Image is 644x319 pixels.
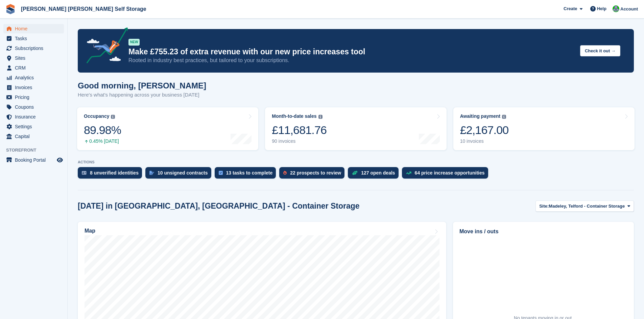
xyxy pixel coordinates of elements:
h2: [DATE] in [GEOGRAPHIC_DATA], [GEOGRAPHIC_DATA] - Container Storage [78,202,360,211]
p: ACTIONS [78,160,634,164]
a: 8 unverified identities [78,167,145,182]
span: Create [564,5,577,12]
div: 90 invoices [272,138,327,144]
span: Site: [539,203,549,210]
a: menu [3,63,64,73]
img: icon-info-grey-7440780725fd019a000dd9b08b2336e03edf1995a4989e88bcd33f0948082b44.svg [111,115,115,119]
a: menu [3,132,64,141]
span: Madeley, Telford - Container Storage [549,203,625,210]
img: price-adjustments-announcement-icon-8257ccfd72463d97f412b2fc003d46551f7dbcb40ab6d574587a9cd5c0d94... [81,27,128,66]
span: Home [15,24,55,33]
a: menu [3,73,64,82]
div: Occupancy [84,113,109,119]
span: Storefront [6,147,67,154]
span: Settings [15,122,55,131]
div: Month-to-date sales [272,113,316,119]
span: Sites [15,53,55,63]
div: £11,681.76 [272,123,327,137]
a: Occupancy 89.98% 0.45% [DATE] [77,107,258,150]
img: stora-icon-8386f47178a22dfd0bd8f6a31ec36ba5ce8667c1dd55bd0f319d3a0aa187defe.svg [5,4,16,14]
img: prospect-51fa495bee0391a8d652442698ab0144808aea92771e9ea1ae160a38d050c398.svg [283,171,287,175]
h2: Move ins / outs [459,228,627,236]
a: 127 open deals [348,167,402,182]
a: menu [3,102,64,112]
span: Pricing [15,92,55,102]
div: NEW [128,39,140,46]
span: Help [597,5,606,12]
button: Site: Madeley, Telford - Container Storage [535,201,634,212]
h1: Good morning, [PERSON_NAME] [78,81,206,90]
img: Tom Spickernell [613,5,619,12]
img: icon-info-grey-7440780725fd019a000dd9b08b2336e03edf1995a4989e88bcd33f0948082b44.svg [502,115,506,119]
img: verify_identity-adf6edd0f0f0b5bbfe63781bf79b02c33cf7c696d77639b501bdc392416b5a36.svg [82,171,87,175]
p: Rooted in industry best practices, but tailored to your subscriptions. [128,57,575,64]
a: 64 price increase opportunities [402,167,492,182]
button: Check it out → [580,45,620,56]
a: menu [3,24,64,33]
a: menu [3,53,64,63]
div: 89.98% [84,123,121,137]
span: Insurance [15,112,55,122]
span: Booking Portal [15,155,55,165]
div: 22 prospects to review [290,170,341,176]
img: task-75834270c22a3079a89374b754ae025e5fb1db73e45f91037f5363f120a921f8.svg [219,171,223,175]
a: 13 tasks to complete [215,167,280,182]
a: menu [3,92,64,102]
a: [PERSON_NAME] [PERSON_NAME] Self Storage [18,3,149,15]
img: price_increase_opportunities-93ffe204e8149a01c8c9dc8f82e8f89637d9d84a8eef4429ea346261dce0b2c0.svg [406,171,411,175]
span: Capital [15,132,55,141]
span: Tasks [15,34,55,43]
a: menu [3,122,64,131]
a: 22 prospects to review [279,167,348,182]
span: Subscriptions [15,44,55,53]
div: 0.45% [DATE] [84,138,121,144]
a: menu [3,34,64,43]
a: Preview store [56,156,64,164]
div: 8 unverified identities [90,170,139,176]
span: Account [620,6,638,12]
span: CRM [15,63,55,73]
h2: Map [85,228,95,234]
span: Analytics [15,73,55,82]
a: menu [3,112,64,122]
a: menu [3,155,64,165]
div: Awaiting payment [460,113,501,119]
img: icon-info-grey-7440780725fd019a000dd9b08b2336e03edf1995a4989e88bcd33f0948082b44.svg [318,115,323,119]
div: 13 tasks to complete [226,170,273,176]
a: menu [3,44,64,53]
a: 10 unsigned contracts [145,167,215,182]
a: menu [3,83,64,92]
div: 127 open deals [361,170,395,176]
p: Make £755.23 of extra revenue with our new price increases tool [128,47,575,57]
div: 10 invoices [460,138,509,144]
span: Coupons [15,102,55,112]
a: Month-to-date sales £11,681.76 90 invoices [265,107,446,150]
div: £2,167.00 [460,123,509,137]
div: 10 unsigned contracts [158,170,208,176]
p: Here's what's happening across your business [DATE] [78,91,206,99]
a: Awaiting payment £2,167.00 10 invoices [453,107,635,150]
div: 64 price increase opportunities [415,170,485,176]
img: contract_signature_icon-13c848040528278c33f63329250d36e43548de30e8caae1d1a13099fd9432cc5.svg [149,171,154,175]
img: deal-1b604bf984904fb50ccaf53a9ad4b4a5d6e5aea283cecdc64d6e3604feb123c2.svg [352,170,358,175]
span: Invoices [15,83,55,92]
